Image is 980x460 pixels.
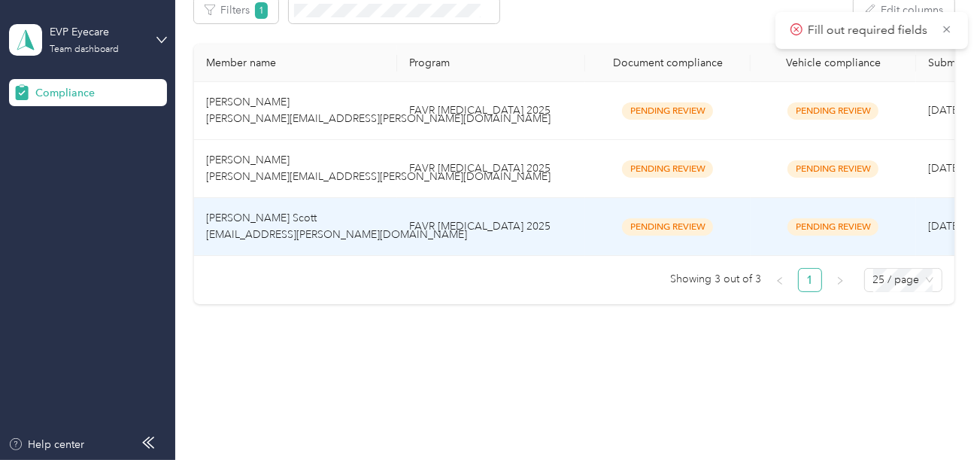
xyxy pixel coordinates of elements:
span: left [775,276,784,285]
div: EVP Eyecare [50,24,144,40]
a: 1 [799,269,821,291]
span: Compliance [35,85,95,101]
span: Pending Review [622,160,713,178]
button: right [828,268,852,292]
span: [PERSON_NAME] Scott [EMAIL_ADDRESS][PERSON_NAME][DOMAIN_NAME] [206,212,467,241]
td: FAVR Plan B 2025 [397,140,585,198]
li: Previous Page [768,268,792,292]
div: Vehicle compliance [763,56,904,69]
span: [PERSON_NAME] [PERSON_NAME][EMAIL_ADDRESS][PERSON_NAME][DOMAIN_NAME] [206,96,551,125]
span: right [836,276,845,285]
span: Pending Review [787,102,878,120]
td: FAVR Plan B 2025 [397,198,585,256]
td: FAVR Plan B 2025 [397,82,585,140]
span: 1 [255,2,269,19]
span: [PERSON_NAME] [PERSON_NAME][EMAIL_ADDRESS][PERSON_NAME][DOMAIN_NAME] [206,154,551,183]
p: Fill out required fields [808,21,931,40]
button: left [768,268,792,292]
th: Member name [194,44,397,82]
span: Pending Review [622,218,713,236]
div: Page Size [864,268,942,292]
span: Pending Review [787,218,878,236]
iframe: Everlance-gr Chat Button Frame [896,376,980,460]
span: Pending Review [622,102,713,120]
span: Showing 3 out of 3 [671,268,762,291]
span: Pending Review [787,160,878,178]
div: Team dashboard [50,45,119,54]
li: Next Page [828,268,852,292]
button: Help center [8,437,85,452]
li: 1 [798,268,822,292]
th: Program [397,44,585,82]
span: 25 / page [873,269,933,291]
div: Document compliance [597,56,739,69]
